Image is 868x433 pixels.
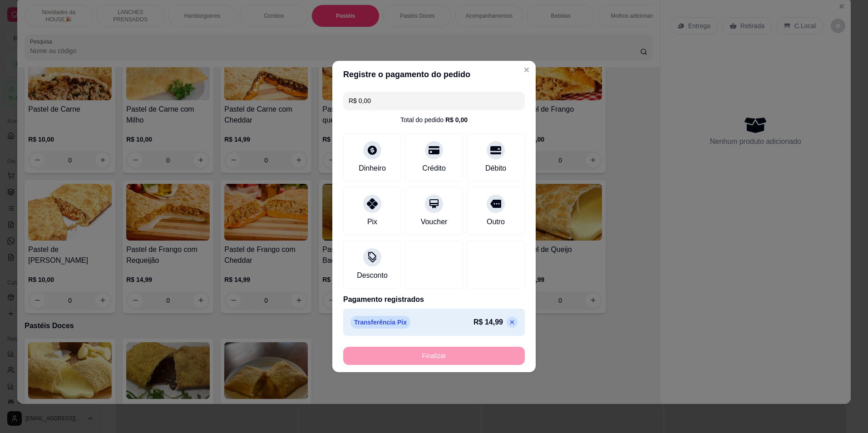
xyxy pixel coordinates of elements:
p: Transferência Pix [350,316,410,329]
button: Close [519,63,534,77]
div: R$ 0,00 [445,115,468,124]
div: Outro [487,216,505,227]
div: Débito [485,163,506,174]
div: Desconto [357,270,388,281]
div: Voucher [421,216,448,227]
div: Pix [367,216,377,227]
p: Pagamento registrados [343,294,525,305]
div: Dinheiro [359,163,386,174]
div: Total do pedido [400,115,468,124]
div: Crédito [422,163,446,174]
input: Ex.: hambúrguer de cordeiro [349,92,519,110]
header: Registre o pagamento do pedido [332,61,536,88]
p: R$ 14,99 [473,317,503,328]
